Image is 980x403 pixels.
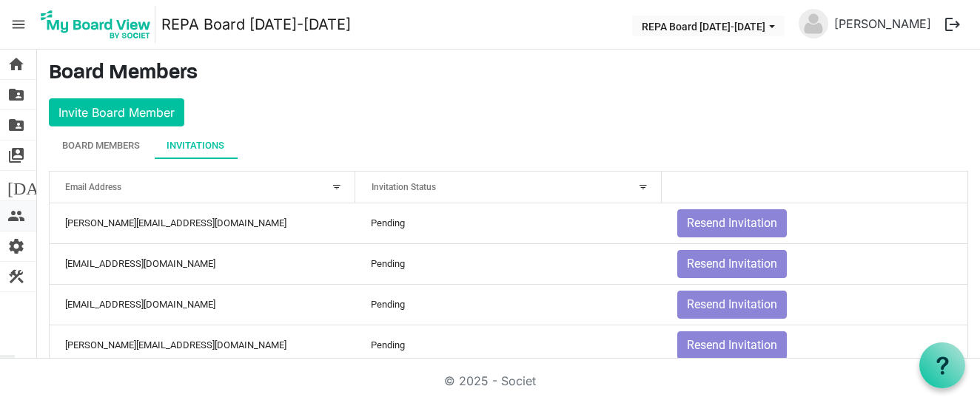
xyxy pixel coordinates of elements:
[355,325,661,365] td: Pending column header Invitation Status
[167,138,224,153] div: Invitations
[662,284,967,325] td: Resend Invitation is template cell column header
[355,284,661,325] td: Pending column header Invitation Status
[677,209,787,237] button: Resend Invitation
[7,110,25,140] span: folder_shared
[7,231,25,261] span: settings
[662,243,967,284] td: Resend Invitation is template cell column header
[799,9,828,38] img: no-profile-picture.svg
[7,50,25,79] span: home
[355,243,661,284] td: Pending column header Invitation Status
[50,203,355,243] td: schopp@ransomeverglades.org column header Email Address
[50,325,355,365] td: allisonholly@me.com column header Email Address
[49,61,968,87] h3: Board Members
[7,171,64,200] span: [DATE]
[36,6,161,43] a: My Board View Logo
[65,182,121,192] span: Email Address
[372,182,436,192] span: Invitation Status
[677,331,787,359] button: Resend Invitation
[62,138,140,153] div: Board Members
[36,6,155,43] img: My Board View Logo
[7,80,25,109] span: folder_shared
[677,291,787,319] button: Resend Invitation
[677,250,787,278] button: Resend Invitation
[632,16,785,36] button: REPA Board 2025-2026 dropdownbutton
[161,10,351,39] a: REPA Board [DATE]-[DATE]
[828,9,937,38] a: [PERSON_NAME]
[662,325,967,365] td: Resend Invitation is template cell column header
[7,201,25,231] span: people
[49,98,184,126] button: Invite Board Member
[444,373,536,388] a: © 2025 - Societ
[355,203,661,243] td: Pending column header Invitation Status
[7,140,25,170] span: switch_account
[50,243,355,284] td: vwilliamson@ransomeverglades.org column header Email Address
[50,284,355,325] td: aswagner93@aol.com column header Email Address
[662,203,967,243] td: Resend Invitation is template cell column header
[4,10,33,38] span: menu
[937,9,968,40] button: logout
[7,262,25,291] span: construction
[49,132,968,159] div: tab-header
